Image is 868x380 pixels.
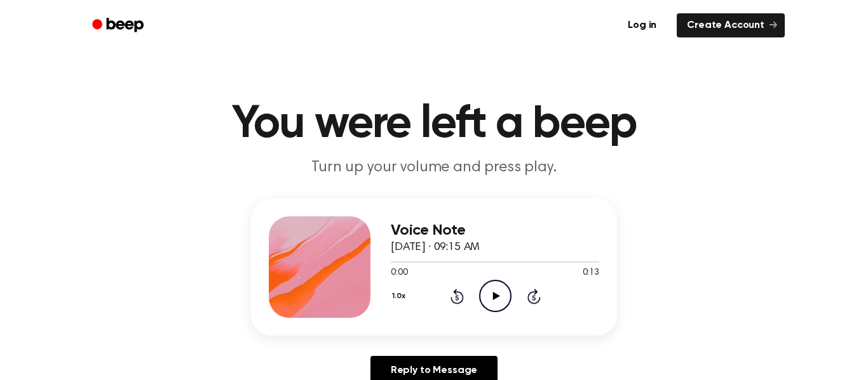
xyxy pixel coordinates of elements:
button: 1.0x [391,285,410,307]
a: Log in [615,11,669,40]
a: Create Account [677,13,785,37]
h3: Voice Note [391,222,599,239]
span: 0:00 [391,266,407,280]
p: Turn up your volume and press play. [190,157,678,178]
a: Beep [83,13,155,38]
h1: You were left a beep [109,102,759,147]
span: 0:13 [583,266,599,280]
span: [DATE] · 09:15 AM [391,242,480,253]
